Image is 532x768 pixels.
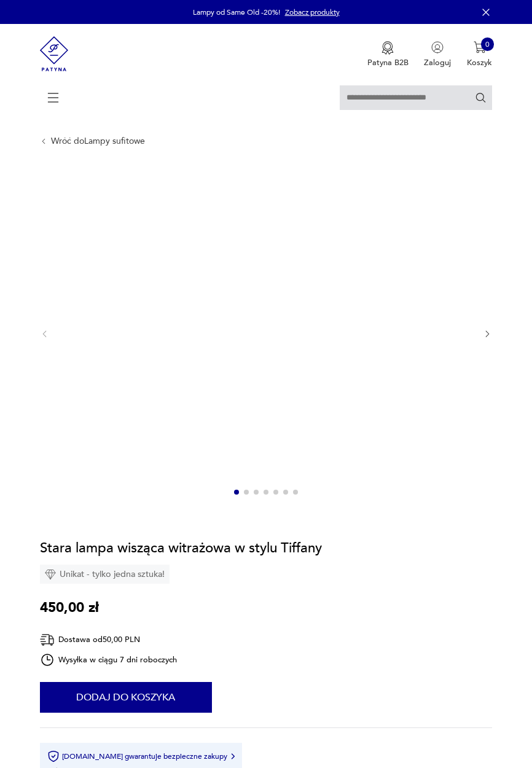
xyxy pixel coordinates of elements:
button: Szukaj [475,92,487,103]
p: 450,00 zł [40,598,99,617]
div: Unikat - tylko jedna sztuka! [40,565,170,584]
img: Ikonka użytkownika [431,41,444,53]
div: 0 [481,37,495,51]
a: Zobacz produkty [285,7,340,17]
img: Ikona medalu [381,41,394,55]
button: Zaloguj [424,41,451,68]
p: Patyna B2B [367,57,409,68]
a: Wróć doLampy sufitowe [51,136,145,146]
img: Patyna - sklep z meblami i dekoracjami vintage [40,24,68,84]
button: Patyna B2B [367,41,409,68]
h1: Stara lampa wisząca witrażowa w stylu Tiffany [40,539,322,557]
p: Zaloguj [424,57,451,68]
img: Ikona dostawy [40,632,55,648]
button: Dodaj do koszyka [40,682,212,713]
img: Ikona koszyka [474,41,486,53]
div: Dostawa od 50,00 PLN [40,632,177,648]
img: Ikona diamentu [45,569,56,580]
img: Ikona strzałki w prawo [231,753,235,759]
div: Wysyłka w ciągu 7 dni roboczych [40,652,177,667]
img: Ikona certyfikatu [47,750,60,762]
a: Ikona medaluPatyna B2B [367,41,409,68]
p: Koszyk [467,57,492,68]
img: Zdjęcie produktu Stara lampa wisząca witrażowa w stylu Tiffany [59,166,474,500]
button: 0Koszyk [467,41,492,68]
p: Lampy od Same Old -20%! [193,7,280,17]
button: [DOMAIN_NAME] gwarantuje bezpieczne zakupy [47,750,235,762]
